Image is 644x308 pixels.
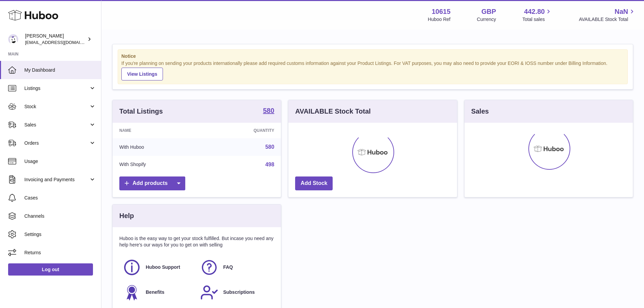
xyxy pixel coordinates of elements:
h3: Sales [471,107,489,116]
a: 580 [263,107,274,115]
a: FAQ [200,258,271,277]
span: 442.80 [524,7,545,16]
h3: Total Listings [119,107,163,116]
span: Channels [24,213,96,219]
span: Settings [24,231,96,238]
span: Total sales [522,16,552,23]
a: Benefits [123,283,193,302]
strong: 10615 [432,7,451,16]
h3: Help [119,211,134,220]
a: Log out [8,263,93,276]
th: Quantity [204,123,281,138]
div: Huboo Ref [428,16,451,23]
td: With Huboo [113,138,204,156]
span: Huboo Support [146,264,180,270]
span: AVAILABLE Stock Total [579,16,636,23]
a: View Listings [121,68,163,80]
div: Currency [477,16,496,23]
span: My Dashboard [24,67,96,73]
span: Sales [24,122,89,128]
span: Invoicing and Payments [24,176,89,183]
strong: Notice [121,53,624,60]
div: If you're planning on sending your products internationally please add required customs informati... [121,60,624,80]
span: Stock [24,103,89,110]
a: Add products [119,176,185,190]
a: NaN AVAILABLE Stock Total [579,7,636,23]
a: 498 [265,162,275,167]
strong: GBP [481,7,496,16]
a: 580 [265,144,275,150]
strong: 580 [263,107,274,114]
p: Huboo is the easy way to get your stock fulfilled. But incase you need any help here's our ways f... [119,235,274,248]
a: Add Stock [295,176,333,190]
span: Listings [24,85,89,92]
img: internalAdmin-10615@internal.huboo.com [8,34,18,44]
h3: AVAILABLE Stock Total [295,107,371,116]
a: Subscriptions [200,283,271,302]
div: [PERSON_NAME] [25,33,86,46]
th: Name [113,123,204,138]
span: Orders [24,140,89,146]
span: NaN [615,7,628,16]
span: Returns [24,250,96,256]
td: With Shopify [113,156,204,173]
span: Usage [24,158,96,165]
span: Cases [24,195,96,201]
a: 442.80 Total sales [522,7,552,23]
span: Benefits [146,289,164,295]
a: Huboo Support [123,258,193,277]
span: Subscriptions [223,289,255,295]
span: FAQ [223,264,233,270]
span: [EMAIL_ADDRESS][DOMAIN_NAME] [25,40,99,45]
